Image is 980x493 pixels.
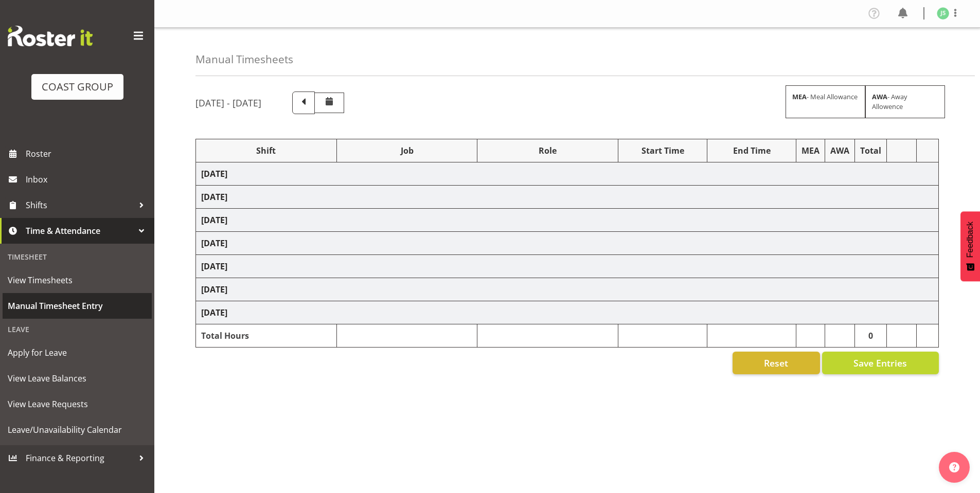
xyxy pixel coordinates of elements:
div: Timesheet [3,246,152,267]
div: AWA [830,144,849,157]
td: 0 [855,324,887,348]
button: Save Entries [822,352,939,374]
span: Finance & Reporting [26,450,134,466]
span: View Timesheets [8,272,147,288]
span: Time & Attendance [26,223,134,239]
a: Manual Timesheet Entry [3,293,152,319]
span: Feedback [966,222,975,258]
span: Apply for Leave [8,345,147,360]
span: View Leave Requests [8,396,147,412]
button: Feedback - Show survey [960,211,980,281]
span: Roster [26,146,149,161]
a: Apply for Leave [3,340,152,366]
td: [DATE] [196,232,939,255]
h5: [DATE] - [DATE] [195,97,261,108]
div: Role [483,144,613,157]
img: Rosterit website logo [8,26,93,46]
h4: Manual Timesheets [195,53,293,65]
span: Inbox [26,172,149,187]
td: [DATE] [196,162,939,186]
button: Reset [733,352,820,374]
td: [DATE] [196,209,939,232]
div: End Time [712,144,791,157]
span: Save Entries [853,356,907,370]
div: Leave [3,319,152,340]
span: Reset [764,356,788,370]
span: Shifts [26,197,134,213]
div: COAST GROUP [42,79,113,95]
span: Manual Timesheet Entry [8,298,147,314]
img: john-sharpe1182.jpg [937,7,949,20]
td: [DATE] [196,278,939,301]
a: View Timesheets [3,267,152,293]
strong: MEA [792,92,807,101]
div: - Meal Allowance [786,85,865,118]
div: Start Time [623,144,702,157]
div: MEA [801,144,819,157]
td: Total Hours [196,324,337,348]
span: Leave/Unavailability Calendar [8,422,147,437]
td: [DATE] [196,186,939,209]
a: Leave/Unavailability Calendar [3,417,152,443]
div: Shift [201,144,331,157]
td: [DATE] [196,255,939,278]
a: View Leave Requests [3,391,152,417]
div: - Away Allowence [865,85,945,118]
span: View Leave Balances [8,371,147,386]
div: Total [860,144,881,157]
img: help-xxl-2.png [949,462,959,472]
div: Job [342,144,472,157]
strong: AWA [872,92,887,101]
a: View Leave Balances [3,366,152,391]
td: [DATE] [196,301,939,324]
